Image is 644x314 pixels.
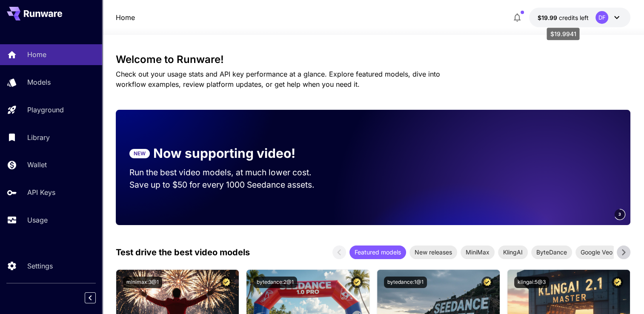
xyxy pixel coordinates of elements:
[153,144,295,163] p: Now supporting video!
[575,245,618,259] div: Google Veo
[618,211,621,217] span: 3
[116,12,135,23] nav: breadcrumb
[612,277,623,288] button: Certified Model – Vetted for best performance and includes a commercial license.
[595,11,608,24] div: DF
[529,8,630,27] button: $19.9941DF
[531,248,572,257] span: ByteDance
[461,245,495,259] div: MiniMax
[253,277,297,288] button: bytedance:2@1
[498,248,528,257] span: KlingAI
[409,245,457,259] div: New releases
[91,290,102,305] div: Collapse sidebar
[481,277,493,288] button: Certified Model – Vetted for best performance and includes a commercial license.
[498,245,528,259] div: KlingAI
[349,248,406,257] span: Featured models
[575,248,618,257] span: Google Veo
[134,150,146,157] p: NEW
[531,245,572,259] div: ByteDance
[129,179,328,191] p: Save up to $50 for every 1000 Seedance assets.
[538,13,589,22] div: $19.9941
[129,166,328,179] p: Run the best video models, at much lower cost.
[547,28,579,40] div: $19.9941
[559,14,589,21] span: credits left
[27,49,46,60] p: Home
[116,54,630,66] h3: Welcome to Runware!
[514,277,549,288] button: klingai:5@3
[409,248,457,257] span: New releases
[27,261,53,271] p: Settings
[384,277,427,288] button: bytedance:1@1
[116,246,250,259] p: Test drive the best video models
[116,12,135,23] a: Home
[27,187,55,197] p: API Keys
[116,70,440,88] span: Check out your usage stats and API key performance at a glance. Explore featured models, dive int...
[538,14,559,21] span: $19.99
[461,248,495,257] span: MiniMax
[349,245,406,259] div: Featured models
[220,277,232,288] button: Certified Model – Vetted for best performance and includes a commercial license.
[123,277,162,288] button: minimax:3@1
[351,277,363,288] button: Certified Model – Vetted for best performance and includes a commercial license.
[85,292,96,303] button: Collapse sidebar
[27,132,50,143] p: Library
[27,105,64,115] p: Playground
[27,160,47,170] p: Wallet
[27,77,51,87] p: Models
[27,215,48,225] p: Usage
